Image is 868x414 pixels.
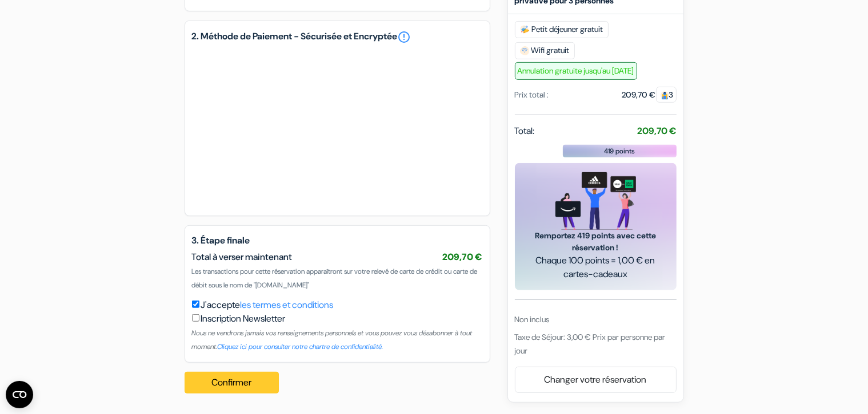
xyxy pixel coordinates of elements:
a: les termes et conditions [241,299,334,311]
img: guest.svg [661,91,669,100]
a: Changer votre réservation [515,369,676,391]
img: gift_card_hero_new.png [555,172,636,230]
small: Nous ne vendrons jamais vos renseignements personnels et vous pouvez vous désabonner à tout moment. [192,328,473,351]
span: 209,70 € [443,251,483,263]
h5: 3. Étape finale [192,235,483,246]
span: 3 [656,87,677,103]
strong: 209,70 € [638,125,677,137]
div: 209,70 € [622,89,677,101]
label: J'accepte [201,298,334,312]
span: Taxe de Séjour: 3,00 € Prix par personne par jour [515,332,666,356]
span: Total à verser maintenant [192,251,293,263]
a: Cliquez ici pour consulter notre chartre de confidentialité. [218,342,383,351]
img: free_breakfast.svg [520,25,530,34]
img: free_wifi.svg [520,46,529,55]
span: Les transactions pour cette réservation apparaîtront sur votre relevé de carte de crédit ou carte... [192,267,478,290]
span: Wifi gratuit [515,42,575,59]
div: Prix total : [515,89,549,101]
span: Petit déjeuner gratuit [515,21,609,38]
span: Annulation gratuite jusqu'au [DATE] [515,62,637,80]
h5: 2. Méthode de Paiement - Sécurisée et Encryptée [192,30,483,44]
span: Remportez 419 points avec cette réservation ! [529,230,663,254]
button: Confirmer [185,372,279,393]
iframe: Cadre de saisie sécurisé pour le paiement [203,60,471,195]
span: Total: [515,124,535,138]
span: 419 points [604,146,635,156]
button: Ouvrir le widget CMP [6,381,33,408]
a: error_outline [398,30,411,44]
span: Chaque 100 points = 1,00 € en cartes-cadeaux [529,254,663,281]
label: Inscription Newsletter [201,312,286,326]
div: Non inclus [515,314,677,326]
